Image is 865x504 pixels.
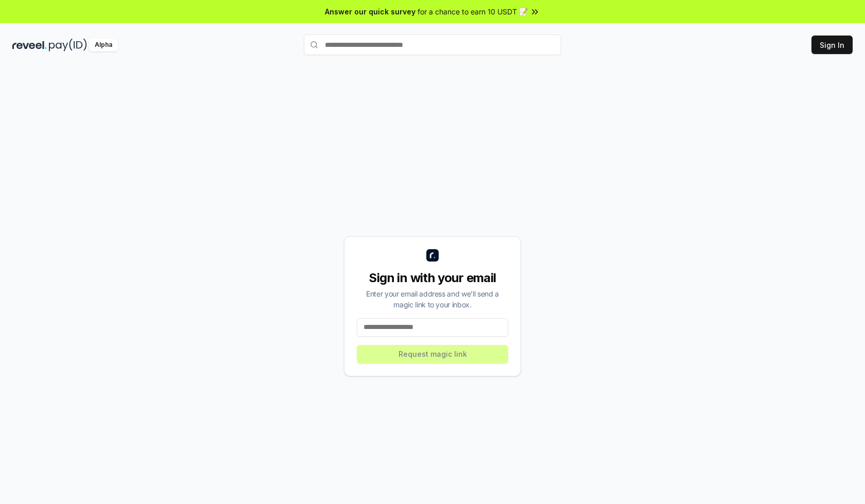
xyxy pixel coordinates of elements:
[357,288,508,310] div: Enter your email address and we’ll send a magic link to your inbox.
[325,6,416,17] span: Answer our quick survey
[357,270,508,286] div: Sign in with your email
[49,39,87,51] img: pay_id
[89,39,118,51] div: Alpha
[426,249,439,262] img: logo_small
[811,36,853,54] button: Sign In
[12,39,47,51] img: reveel_dark
[418,6,528,17] span: for a chance to earn 10 USDT 📝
